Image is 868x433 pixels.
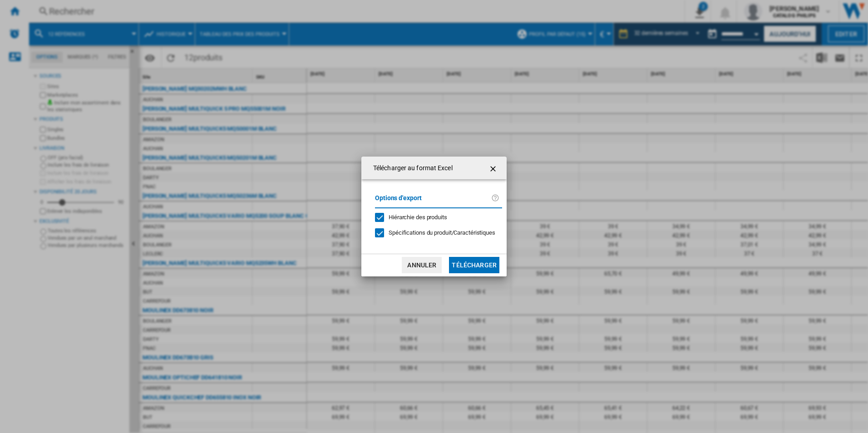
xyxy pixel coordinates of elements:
[375,193,491,210] label: Options d'export
[449,257,499,273] button: Télécharger
[369,164,453,173] h4: Télécharger au format Excel
[375,213,495,221] md-checkbox: Hiérarchie des produits
[361,157,507,276] md-dialog: Télécharger au ...
[389,229,495,236] span: Spécifications du produit/Caractéristiques
[488,163,499,174] ng-md-icon: getI18NText('BUTTONS.CLOSE_DIALOG')
[389,229,495,237] div: S'applique uniquement à la vision catégorie
[389,214,447,221] span: Hiérarchie des produits
[402,257,442,273] button: Annuler
[485,159,503,177] button: getI18NText('BUTTONS.CLOSE_DIALOG')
